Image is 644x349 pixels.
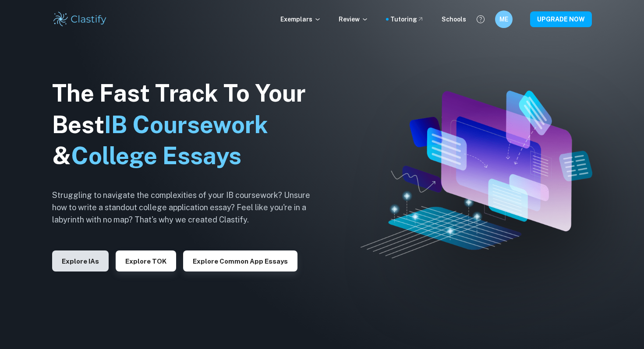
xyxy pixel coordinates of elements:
[183,257,297,265] a: Explore Common App essays
[116,257,176,265] a: Explore TOK
[280,14,321,24] p: Exemplars
[71,142,241,169] span: College Essays
[52,257,109,265] a: Explore IAs
[495,11,513,28] button: ME
[52,189,324,226] h6: Struggling to navigate the complexities of your IB coursework? Unsure how to write a standout col...
[499,14,509,24] h6: ME
[390,14,424,24] a: Tutoring
[183,250,297,271] button: Explore Common App essays
[530,11,592,27] button: UPGRADE NOW
[52,78,324,172] h1: The Fast Track To Your Best &
[52,250,109,271] button: Explore IAs
[339,14,368,24] p: Review
[361,91,592,258] img: Clastify hero
[52,11,108,28] img: Clastify logo
[104,111,268,138] span: IB Coursework
[473,12,488,27] button: Help and Feedback
[442,14,466,24] a: Schools
[116,250,176,271] button: Explore TOK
